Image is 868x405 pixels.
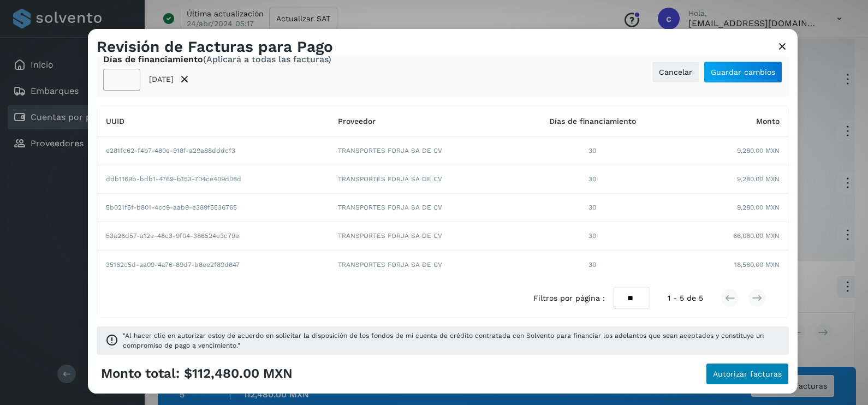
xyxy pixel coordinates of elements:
td: ddb1169b-bdb1-4769-b153-704ce409d08d [97,165,329,194]
div: Días de financiamiento [103,54,331,64]
span: Guardar cambios [711,68,775,76]
p: [DATE] [149,75,174,84]
span: (Aplicará a todas las facturas) [203,54,331,64]
span: Filtros por página : [533,293,605,304]
span: UUID [106,117,124,126]
span: 9,280.00 MXN [737,146,780,156]
td: 5b021f5f-b801-4cc9-aab9-e389f5536765 [97,194,329,222]
span: 66,080.00 MXN [733,231,780,241]
span: Proveedor [338,117,376,126]
span: Cancelar [659,68,692,76]
td: TRANSPORTES FORJA SA DE CV [329,165,514,194]
span: 18,560.00 MXN [734,260,780,270]
td: 30 [514,137,672,165]
span: $112,480.00 MXN [184,366,293,382]
span: 9,280.00 MXN [737,202,780,212]
span: Autorizar facturas [713,370,782,378]
td: TRANSPORTES FORJA SA DE CV [329,222,514,251]
td: TRANSPORTES FORJA SA DE CV [329,137,514,165]
span: 9,280.00 MXN [737,174,780,184]
span: "Al hacer clic en autorizar estoy de acuerdo en solicitar la disposición de los fondos de mi cuen... [123,331,780,351]
span: Monto total: [101,366,180,382]
td: 30 [514,165,672,194]
td: e281fc62-f4b7-480e-918f-a29a88dddcf3 [97,137,329,165]
button: Guardar cambios [704,61,782,83]
button: Autorizar facturas [706,363,789,385]
button: Cancelar [652,61,699,83]
span: Monto [756,117,780,126]
td: 53a26d57-a12e-48c3-9f04-386524e3c79e [97,222,329,251]
td: 30 [514,222,672,251]
h3: Revisión de Facturas para Pago [97,38,333,56]
td: 30 [514,251,672,279]
td: 30 [514,194,672,222]
span: 1 - 5 de 5 [668,293,703,304]
td: 35162c5d-aa09-4a76-89d7-b8ee2f89d847 [97,251,329,279]
span: Días de financiamiento [549,117,636,126]
td: TRANSPORTES FORJA SA DE CV [329,251,514,279]
td: TRANSPORTES FORJA SA DE CV [329,194,514,222]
